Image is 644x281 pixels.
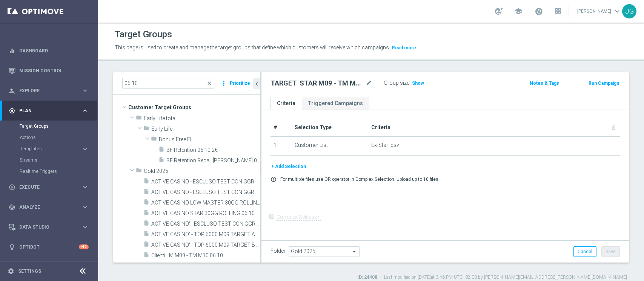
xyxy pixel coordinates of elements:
[20,146,89,152] button: Templates keyboard_arrow_right
[206,80,212,86] span: close
[9,107,81,114] div: Plan
[20,134,78,140] a: Actions
[158,157,164,165] i: insert_drive_file
[128,102,260,113] span: Customer Target Groups
[81,203,89,211] i: keyboard_arrow_right
[20,168,78,174] a: Realtime Triggers
[19,61,89,81] a: Mission Control
[151,200,260,206] span: ACTIVE CASINO LOW MASTER 30GG ROLLING 06.10
[9,61,89,81] div: Mission Control
[151,136,157,144] i: folder
[8,224,89,230] button: Data Studio keyboard_arrow_right
[143,241,149,250] i: insert_drive_file
[81,87,89,94] i: keyboard_arrow_right
[151,252,260,259] span: Clienti LM M09 - TM M10 06.10
[166,147,260,153] span: BF Retention 06.10 2&#x20AC;
[384,274,627,281] label: Last modified on [DATE] at 3:46 PM UTC+02:00 by [PERSON_NAME][EMAIL_ADDRESS][PERSON_NAME][DOMAIN_...
[8,68,89,74] button: Mission Control
[143,252,149,260] i: insert_drive_file
[136,115,142,123] i: folder
[9,107,15,114] i: gps_fixed
[20,147,81,151] div: Templates
[143,125,149,134] i: folder
[9,184,15,191] i: play_circle_outline
[8,204,89,210] button: track_changes Analyze keyboard_arrow_right
[20,132,97,143] div: Actions
[271,176,277,182] i: error_outline
[20,147,74,151] span: Templates
[9,87,15,94] i: person_search
[271,248,286,254] label: Folder
[9,204,15,211] i: track_changes
[9,244,15,250] i: lightbulb
[9,204,81,211] div: Analyze
[19,41,89,61] a: Dashboard
[271,162,307,171] button: + Add Selection
[8,48,89,54] button: equalizer Dashboard
[412,81,424,86] span: Show
[371,142,399,148] span: Ex-Star .csv
[19,237,79,257] a: Optibot
[514,7,523,15] span: school
[19,185,81,189] span: Execute
[20,121,97,132] div: Target Groups
[9,224,81,231] div: Data Studio
[253,80,260,87] i: chevron_left
[9,47,15,54] i: equalizer
[143,220,149,229] i: insert_drive_file
[19,225,81,229] span: Data Studio
[271,97,302,110] a: Criteria
[613,7,621,15] span: keyboard_arrow_down
[81,183,89,191] i: keyboard_arrow_right
[9,237,89,257] div: Optibot
[166,157,260,164] span: BF Retention Recall BF lungo 03.10 2&#x20AC; &amp; BF corto 06.10 2&#x20AC;_DEM
[220,78,227,89] i: more_vert
[8,184,89,190] button: play_circle_outline Execute keyboard_arrow_right
[144,168,260,174] span: Gold 2025
[9,87,81,94] div: Explore
[271,79,364,88] h2: TARGET STAR M09 - TM M10 DA ESCLUDERE 06.10
[302,97,369,110] a: Triggered Campaigns
[366,79,372,88] i: mode_edit
[122,78,214,89] input: Quick find group or folder
[115,29,172,40] h1: Target Groups
[384,80,409,86] label: Group size
[136,167,142,176] i: folder
[601,246,620,257] button: Save
[371,124,390,130] span: Criteria
[588,79,620,87] button: Run Campaign
[8,108,89,114] div: gps_fixed Plan keyboard_arrow_right
[144,115,260,122] span: Early Life totali
[19,89,81,93] span: Explore
[529,79,560,87] button: Notes & Tags
[20,143,97,154] div: Templates
[271,119,292,136] th: #
[115,44,390,50] span: This page is used to create and manage the target groups that define which customers will receive...
[271,136,292,155] td: 1
[409,80,410,86] label: :
[18,269,41,273] a: Settings
[143,178,149,186] i: insert_drive_file
[573,246,596,257] button: Cancel
[81,107,89,114] i: keyboard_arrow_right
[8,88,89,94] button: person_search Explore keyboard_arrow_right
[9,41,89,61] div: Dashboard
[151,210,260,217] span: ACTIVE CASINO STAR 30GG ROLLING 06.10
[8,268,14,275] i: settings
[143,199,149,208] i: insert_drive_file
[8,244,89,250] button: lightbulb Optibot +10
[151,231,260,238] span: ACTIVE CASINO&#x27; - TOP 6000 M09 TARGET A (CB PERSO) 06.10
[151,179,260,185] span: ACTIVE CASINO - ESCLUSO TEST CON GGR &gt;200 e &lt;500 30GG ROLLING 06.10
[151,242,260,248] span: ACTIVE CASINO&#x27; - TOP 6000 M09 TARGET B (PREMIATISEMPRE) 06.10
[20,166,97,177] div: Realtime Triggers
[19,108,81,113] span: Plan
[151,189,260,195] span: ACTIVE CASINO - ESCLUSO TEST CON GGR&gt; 0 e &lt;200 30GG ROLLING 06.10
[357,274,377,281] label: ID: 24408
[391,44,417,52] button: Read more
